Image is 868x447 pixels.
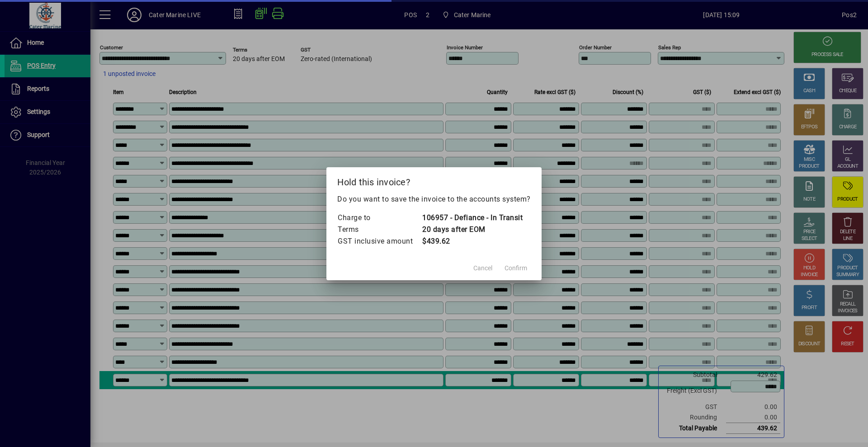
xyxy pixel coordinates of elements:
[337,224,422,235] td: Terms
[422,212,523,224] td: 106957 - Defiance - In Transit
[337,235,422,247] td: GST inclusive amount
[422,224,523,235] td: 20 days after EOM
[337,212,422,224] td: Charge to
[422,235,523,247] td: $439.62
[326,167,542,193] h2: Hold this invoice?
[337,194,531,205] p: Do you want to save the invoice to the accounts system?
